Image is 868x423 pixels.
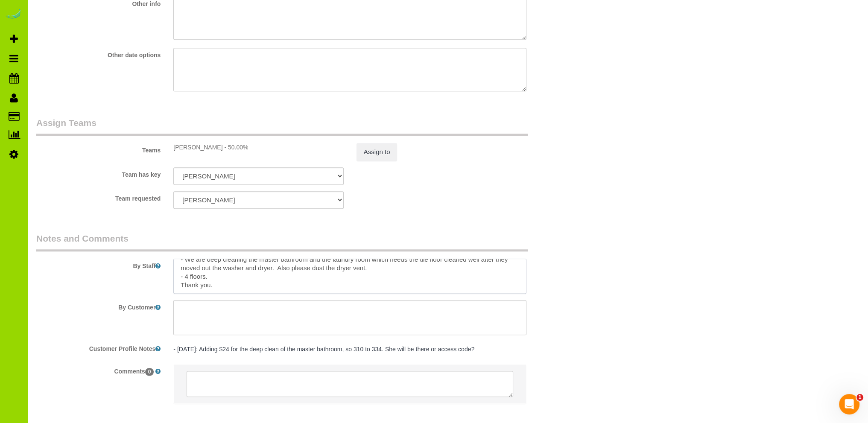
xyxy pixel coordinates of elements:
label: Other date options [30,48,167,59]
label: Team requested [30,191,167,203]
span: 1 [856,394,863,401]
div: [PERSON_NAME] - 50.00% [173,143,343,152]
pre: - [DATE]: Adding $24 for the deep clean of the master bathroom, so 310 to 334. She will be there ... [173,345,526,353]
button: Assign to [357,143,397,161]
label: By Staff [30,259,167,270]
img: Automaid Logo [5,9,22,20]
span: 0 [145,368,154,376]
legend: Assign Teams [36,117,528,136]
iframe: Intercom live chat [839,394,859,414]
label: Team has key [30,167,167,179]
label: By Customer [30,300,167,312]
label: Comments [30,364,167,376]
label: Customer Profile Notes [30,341,167,353]
label: Teams [30,143,167,155]
legend: Notes and Comments [36,232,528,251]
